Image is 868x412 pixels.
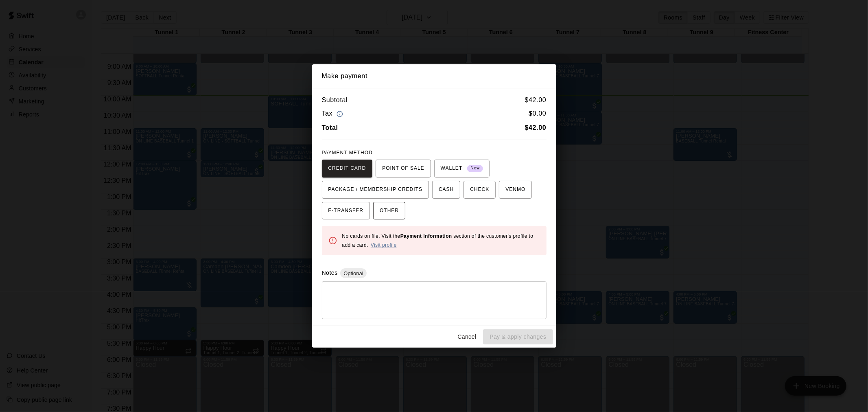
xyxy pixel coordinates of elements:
span: Optional [340,270,366,276]
h2: Make payment [312,64,556,88]
button: OTHER [373,202,405,220]
span: POINT OF SALE [382,162,424,175]
b: Payment Information [400,233,452,239]
span: No cards on file. Visit the section of the customer's profile to add a card. [342,233,533,248]
button: Cancel [454,329,480,344]
span: New [467,163,483,174]
span: OTHER [380,204,399,217]
button: CASH [432,181,460,199]
button: PACKAGE / MEMBERSHIP CREDITS [322,181,429,199]
span: CREDIT CARD [328,162,366,175]
button: E-TRANSFER [322,202,370,220]
span: CASH [439,183,454,196]
span: CHECK [470,183,489,196]
span: PACKAGE / MEMBERSHIP CREDITS [328,183,423,196]
span: WALLET [441,162,483,175]
span: VENMO [505,183,525,196]
h6: $ 42.00 [525,95,547,105]
b: Total [322,124,338,131]
h6: Tax [322,108,345,119]
label: Notes [322,270,338,276]
button: POINT OF SALE [376,160,431,178]
h6: Subtotal [322,95,348,105]
button: VENMO [499,181,532,199]
button: CREDIT CARD [322,160,373,178]
h6: $ 0.00 [529,108,546,119]
span: E-TRANSFER [328,204,364,217]
b: $ 42.00 [525,124,547,131]
button: WALLET New [434,160,490,178]
a: Visit profile [371,242,397,248]
span: PAYMENT METHOD [322,150,373,156]
button: CHECK [464,181,496,199]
